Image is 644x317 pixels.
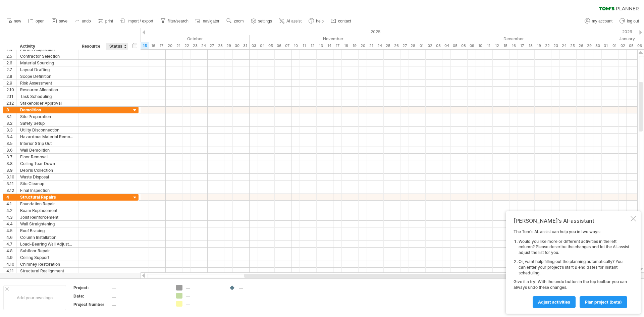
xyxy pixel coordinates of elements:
div: Thursday, 18 December 2025 [526,42,535,49]
span: undo [82,19,91,23]
div: Monday, 17 November 2025 [333,42,342,49]
div: Tuesday, 28 October 2025 [216,42,224,49]
div: Structural Realignment [20,268,75,274]
div: Thursday, 25 December 2025 [568,42,577,49]
div: Monday, 20 October 2025 [166,42,174,49]
div: 3.9 [6,167,16,173]
span: import / export [127,19,153,23]
span: print [105,19,113,23]
div: 3 [6,107,16,113]
div: Tuesday, 25 November 2025 [384,42,392,49]
div: 4.11 [6,268,16,274]
div: Wednesday, 10 December 2025 [476,42,484,49]
div: Chimney Restoration [20,261,75,267]
div: Thursday, 4 December 2025 [442,42,451,49]
div: 4.3 [6,214,16,220]
div: Friday, 12 December 2025 [493,42,501,49]
a: filter/search [159,17,191,25]
div: Thursday, 23 October 2025 [191,42,199,49]
div: Beam Replacement [20,207,75,214]
div: Roof Bracing [20,227,75,234]
span: settings [258,19,272,23]
div: Thursday, 30 October 2025 [233,42,241,49]
div: [PERSON_NAME]'s AI-assistant [514,217,629,224]
div: Foundation Repair [20,201,75,207]
span: filter/search [168,19,189,23]
div: Tuesday, 23 December 2025 [551,42,560,49]
div: Stakeholder Approval [20,100,75,106]
div: Wednesday, 5 November 2025 [266,42,275,49]
div: 2.6 [6,60,16,66]
div: 3.6 [6,147,16,153]
div: .... [186,301,222,307]
a: open [26,17,47,25]
div: Site Preparation [20,113,75,120]
div: Tuesday, 2 December 2025 [426,42,434,49]
div: Wednesday, 31 December 2025 [602,42,610,49]
div: 3.12 [6,187,16,194]
div: December 2025 [417,35,610,42]
div: 2.11 [6,93,16,100]
div: 2.9 [6,80,16,86]
div: Activity [20,43,75,50]
div: Wall Straightening [20,221,75,227]
div: Contractor Selection [20,53,75,59]
div: Friday, 19 December 2025 [535,42,543,49]
div: Thursday, 20 November 2025 [359,42,367,49]
div: Friday, 7 November 2025 [283,42,291,49]
div: Monday, 8 December 2025 [459,42,468,49]
div: Demolition [20,107,75,113]
div: Ceiling Tear Down [20,160,75,167]
span: plan project (beta) [585,300,622,305]
div: Tuesday, 4 November 2025 [258,42,266,49]
span: AI assist [286,19,302,23]
div: .... [112,293,168,299]
a: zoom [225,17,246,25]
div: 3.8 [6,160,16,167]
div: Structural Repairs [20,194,75,200]
a: settings [249,17,274,25]
div: Load-Bearing Wall Adjustment [20,241,75,247]
div: 3.7 [6,154,16,160]
span: new [14,19,21,23]
div: .... [186,293,222,299]
div: October 2025 [57,35,250,42]
div: 4 [6,194,16,200]
div: 3.4 [6,134,16,140]
div: Utility Disconnection [20,127,75,133]
div: Date: [73,293,110,299]
div: Project Number [73,302,110,307]
div: 4.10 [6,261,16,267]
div: Wednesday, 17 December 2025 [518,42,526,49]
div: Thursday, 27 November 2025 [400,42,409,49]
div: Safety Setup [20,120,75,126]
a: AI assist [277,17,304,25]
div: 2.10 [6,87,16,93]
span: my account [592,19,612,23]
div: Wednesday, 15 October 2025 [141,42,149,49]
div: Monday, 10 November 2025 [291,42,300,49]
span: help [316,19,324,23]
li: Would you like more or different activities in the left column? Please describe the changes and l... [519,239,629,256]
div: Wednesday, 29 October 2025 [224,42,233,49]
li: Or, want help filling out the planning automatically? You can enter your project's start & end da... [519,259,629,276]
div: Add your own logo [3,285,66,310]
div: 2.7 [6,66,16,73]
div: Wednesday, 3 December 2025 [434,42,442,49]
a: plan project (beta) [580,296,627,308]
div: Monday, 5 January 2026 [627,42,635,49]
div: Tuesday, 16 December 2025 [509,42,518,49]
span: open [36,19,45,23]
div: 3.11 [6,180,16,187]
div: Wednesday, 19 November 2025 [350,42,359,49]
div: 4.9 [6,254,16,261]
div: 3.5 [6,140,16,147]
a: new [5,17,23,25]
span: contact [338,19,351,23]
div: Monday, 3 November 2025 [250,42,258,49]
div: .... [112,285,168,290]
a: log out [618,17,641,25]
div: Thursday, 16 October 2025 [149,42,157,49]
div: Status [109,43,124,50]
div: Tuesday, 30 December 2025 [593,42,602,49]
